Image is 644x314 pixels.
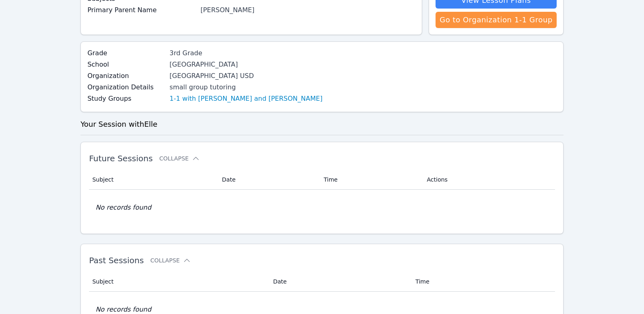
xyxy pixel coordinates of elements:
[268,272,410,292] th: Date
[87,48,165,58] label: Grade
[89,154,153,163] span: Future Sessions
[169,94,322,104] a: 1-1 with [PERSON_NAME] and [PERSON_NAME]
[200,5,415,15] div: [PERSON_NAME]
[169,48,322,58] div: 3rd Grade
[436,12,557,28] a: Go to Organization 1-1 Group
[159,154,200,162] button: Collapse
[87,5,195,15] label: Primary Parent Name
[169,60,322,69] div: [GEOGRAPHIC_DATA]
[80,119,564,130] h3: Your Session with Elle
[87,60,165,69] label: School
[217,170,319,190] th: Date
[89,256,144,265] span: Past Sessions
[319,170,422,190] th: Time
[87,82,165,92] label: Organization Details
[87,71,165,81] label: Organization
[87,94,165,104] label: Study Groups
[150,256,191,264] button: Collapse
[422,170,555,190] th: Actions
[169,71,322,81] div: [GEOGRAPHIC_DATA] USD
[169,82,322,92] div: small group tutoring
[411,272,555,292] th: Time
[89,190,555,225] td: No records found
[89,170,217,190] th: Subject
[89,272,268,292] th: Subject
